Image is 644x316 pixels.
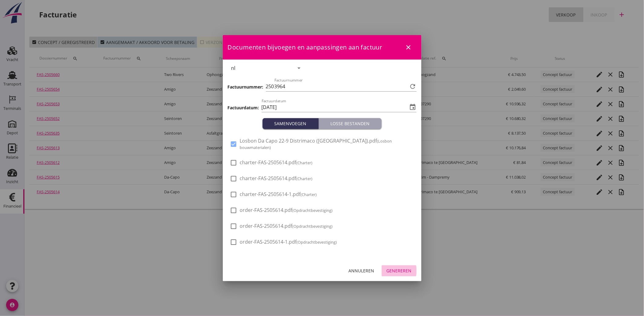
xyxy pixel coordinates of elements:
[409,104,417,111] i: event
[293,208,333,213] small: (Opdrachtbevestiging)
[240,138,414,151] span: Losbon Da Capo 22-9 Distrimaco ([GEOGRAPHIC_DATA]).pdf
[274,82,408,91] input: Factuurnummer
[409,83,417,90] i: refresh
[301,192,317,197] small: (Charter)
[231,65,236,71] div: nl
[295,64,303,72] i: arrow_drop_down
[387,267,412,274] div: Genereren
[223,35,421,60] div: Documenten bijvoegen en aanpassingen aan factuur
[405,44,412,51] i: close
[382,265,417,276] button: Genereren
[296,160,313,165] small: (Charter)
[240,159,313,166] span: charter-FAS-2505614.pdf
[297,239,337,245] small: (Opdrachtbevestiging)
[321,120,379,127] div: Losse bestanden
[240,138,392,150] small: (Losbon bouwmaterialen)
[293,223,333,229] small: (Opdrachtbevestiging)
[228,84,263,90] h3: Factuurnummer:
[349,267,374,274] div: Annuleren
[240,239,337,245] span: order-FAS-2505614-1.pdf
[266,83,274,90] span: 250
[228,104,259,111] h3: Factuurdatum:
[263,118,319,129] button: Samenvoegen
[262,102,408,112] input: Factuurdatum
[240,175,313,182] span: charter-FAS-2505614.pdf
[319,118,382,129] button: Losse bestanden
[240,223,333,229] span: order-FAS-2505614.pdf
[240,207,333,213] span: order-FAS-2505614.pdf
[240,191,317,198] span: charter-FAS-2505614-1.pdf
[344,265,379,276] button: Annuleren
[296,176,313,181] small: (Charter)
[265,120,316,127] div: Samenvoegen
